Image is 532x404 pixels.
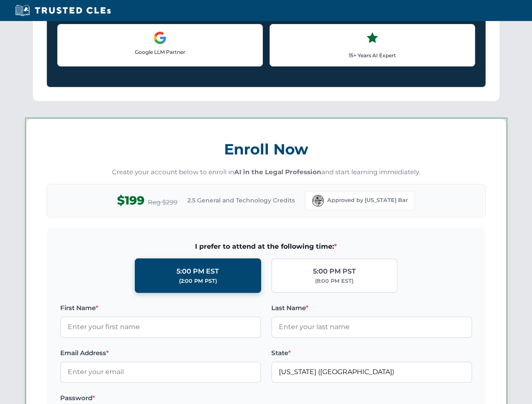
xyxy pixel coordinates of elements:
img: Google [153,31,167,45]
input: Enter your email [60,361,261,383]
img: Florida Bar [312,195,324,207]
span: Approved by [US_STATE] Bar [327,196,408,205]
label: State [271,348,472,358]
div: (2:00 PM PST) [179,277,217,285]
div: (8:00 PM EST) [315,277,353,285]
h3: Enroll Now [47,136,486,162]
div: 5:00 PM PST [313,266,356,277]
span: $199 [117,191,144,210]
label: Password [60,393,261,403]
div: 5:00 PM EST [176,266,219,277]
input: Enter your last name [271,316,472,338]
span: 2.5 General and Technology Credits [187,196,295,205]
input: Enter your first name [60,316,261,338]
span: Reg $299 [148,197,177,207]
label: Last Name [271,303,472,313]
img: Trusted CLEs [13,4,113,17]
strong: AI in the Legal Profession [234,168,321,176]
p: Create your account below to enroll in and start learning immediately. [47,167,486,177]
label: Email Address [60,348,261,358]
p: Google LLM Partner [64,48,256,56]
p: 15+ Years AI Expert [277,51,468,59]
span: I prefer to attend at the following time: [60,241,472,252]
label: First Name [60,303,261,313]
input: Florida (FL) [271,361,472,383]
